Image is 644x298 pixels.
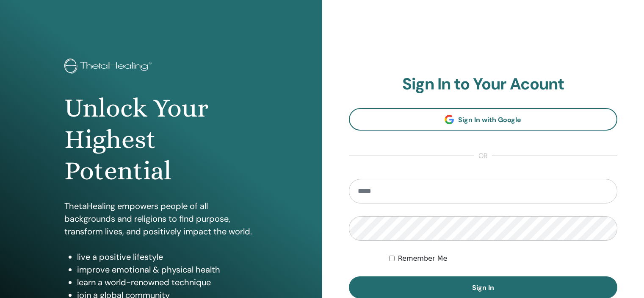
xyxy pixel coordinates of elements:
[77,276,258,289] li: learn a world-renowned technique
[64,92,258,187] h1: Unlock Your Highest Potential
[389,253,617,264] div: Keep me authenticated indefinitely or until I manually logout
[398,253,448,264] label: Remember Me
[474,151,492,161] span: or
[64,200,258,238] p: ThetaHealing empowers people of all backgrounds and religions to find purpose, transform lives, a...
[349,108,618,131] a: Sign In with Google
[349,75,618,94] h2: Sign In to Your Acount
[77,263,258,276] li: improve emotional & physical health
[77,251,258,263] li: live a positive lifestyle
[472,283,494,292] span: Sign In
[458,115,521,124] span: Sign In with Google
